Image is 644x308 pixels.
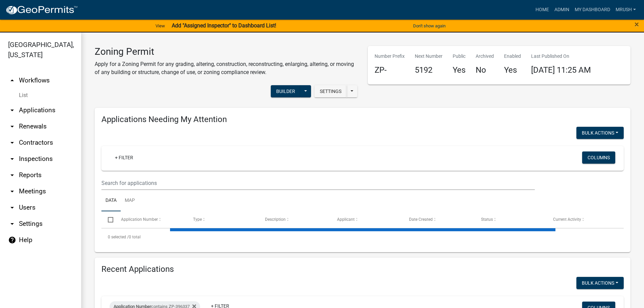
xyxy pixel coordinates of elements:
[552,3,572,16] a: Admin
[415,53,443,60] p: Next Number
[121,217,158,222] span: Application Number
[186,211,258,228] datatable-header-cell: Type
[110,151,139,164] a: + Filter
[453,65,466,75] h4: Yes
[410,20,448,31] button: Don't show again
[153,20,168,31] a: View
[101,176,535,190] input: Search for applications
[8,139,16,147] i: arrow_drop_down
[8,220,16,228] i: arrow_drop_down
[547,211,619,228] datatable-header-cell: Current Activity
[572,3,613,16] a: My Dashboard
[504,53,521,60] p: Enabled
[172,22,276,29] strong: Add "Assigned Inspector" to Dashboard List!
[409,217,433,222] span: Date Created
[193,217,202,222] span: Type
[415,65,443,75] h4: 5192
[403,211,475,228] datatable-header-cell: Date Created
[8,187,16,195] i: arrow_drop_down
[101,229,624,245] div: 0 total
[271,85,301,97] button: Builder
[375,65,405,75] h4: ZP-
[337,217,355,222] span: Applicant
[8,122,16,131] i: arrow_drop_down
[101,264,624,274] h4: Recent Applications
[476,53,494,60] p: Archived
[635,20,639,29] span: ×
[531,65,591,75] span: [DATE] 11:25 AM
[582,151,615,164] button: Columns
[635,20,639,28] button: Close
[101,190,121,212] a: Data
[259,211,331,228] datatable-header-cell: Description
[476,65,494,75] h4: No
[504,65,521,75] h4: Yes
[533,3,552,16] a: Home
[576,127,624,139] button: Bulk Actions
[8,236,16,244] i: help
[8,155,16,163] i: arrow_drop_down
[8,171,16,179] i: arrow_drop_down
[375,53,405,60] p: Number Prefix
[121,190,139,212] a: Map
[8,204,16,212] i: arrow_drop_down
[481,217,493,222] span: Status
[475,211,547,228] datatable-header-cell: Status
[576,277,624,289] button: Bulk Actions
[114,211,186,228] datatable-header-cell: Application Number
[95,46,358,57] h3: Zoning Permit
[453,53,466,60] p: Public
[265,217,286,222] span: Description
[8,76,16,85] i: arrow_drop_up
[553,217,581,222] span: Current Activity
[101,115,624,124] h4: Applications Needing My Attention
[613,3,639,16] a: MRush
[101,211,114,228] datatable-header-cell: Select
[8,106,16,114] i: arrow_drop_down
[108,235,129,239] span: 0 selected /
[531,53,591,60] p: Last Published On
[331,211,403,228] datatable-header-cell: Applicant
[314,85,347,97] button: Settings
[95,60,358,76] p: Apply for a Zoning Permit for any grading, altering, construction, reconstructing, enlarging, alt...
